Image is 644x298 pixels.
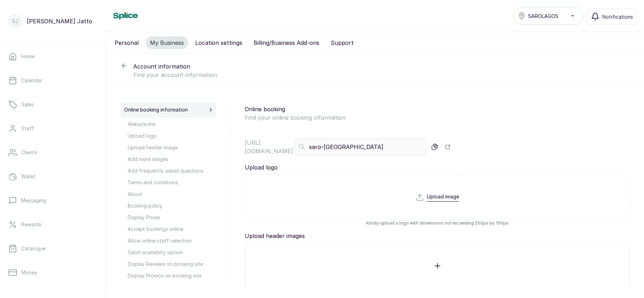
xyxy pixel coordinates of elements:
p: Rewards [21,221,41,228]
p: Find your online booking information [245,113,630,122]
a: Clients [6,143,100,162]
p: Wallet [21,173,36,180]
span: Add more images [128,155,216,163]
button: My Business [146,36,188,49]
p: Kindly upload a logo with dimensions not exceeding 250px by 150px [245,220,630,226]
button: Personal [110,36,143,49]
a: Wallet [6,167,100,186]
p: Catalogue [21,245,46,252]
a: Messaging [6,191,100,210]
button: Notifications [587,8,637,25]
a: Calendar [6,71,100,90]
p: Home [21,53,35,60]
p: Upload logo [245,163,630,172]
button: Billing/Business Add-ons [249,36,324,49]
a: Money [6,263,100,282]
p: Messaging [21,197,46,204]
span: Booking policy [128,202,216,209]
p: [URL][DOMAIN_NAME] [245,138,293,155]
p: Clients [21,149,37,156]
span: Display Promos on booking site [128,272,216,279]
a: Sales [6,95,100,114]
p: Online booking [245,105,630,113]
span: Display Prices [128,214,216,221]
p: SJ [12,18,18,25]
button: SAROLAGOS [514,7,584,25]
p: Staff [21,125,34,132]
p: Money [21,269,37,276]
span: Online booking information [124,106,188,113]
p: Calendar [21,77,42,84]
p: [PERSON_NAME] Jatto [27,17,92,25]
button: Location settings [191,36,246,49]
span: Website link [128,120,216,128]
a: Catalogue [6,239,100,258]
span: Salon availabilty option [128,249,216,256]
p: Sales [21,101,34,108]
p: Find your account information [133,71,630,79]
span: Notifications [602,13,633,20]
span: Accept bookings online [128,225,216,233]
a: Staff [6,119,100,138]
span: Allow online staff selection [128,237,216,244]
button: Support [326,36,358,49]
span: Terms and conditions [128,179,216,186]
span: Upload header image [128,144,216,151]
a: Home [6,47,100,66]
a: Rewards [6,215,100,234]
span: Add frequently asked questions [128,167,216,174]
span: Display Reviews on booking site [128,260,216,268]
span: About [128,190,216,198]
input: Enter name [295,138,427,156]
span: Upload logo [128,132,216,139]
p: Account information [133,62,630,71]
p: Upload header images [245,232,630,240]
span: SAROLAGOS [528,12,558,20]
